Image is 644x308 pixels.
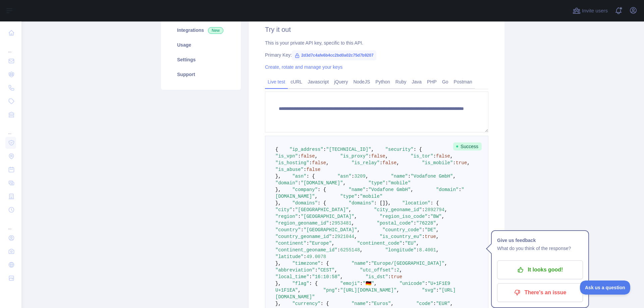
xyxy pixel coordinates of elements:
[334,234,354,239] span: 2921044
[301,153,315,159] span: false
[292,207,295,212] span: :
[436,288,439,293] span: :
[399,267,402,273] span: ,
[289,147,323,152] span: "ip_address"
[502,264,578,275] p: It looks good!
[292,200,318,206] span: "domains"
[309,274,312,280] span: :
[571,5,609,16] button: Invite users
[385,153,388,159] span: ,
[351,76,373,87] a: NodeJS
[340,288,396,293] span: "[URL][DOMAIN_NAME]"
[414,147,422,152] span: : {
[436,301,450,306] span: "EUR"
[425,207,444,212] span: 2892794
[292,281,309,286] span: "flag"
[366,174,368,179] span: ,
[275,153,298,159] span: "is_vpn"
[396,160,399,166] span: ,
[5,217,16,231] div: ...
[368,153,371,159] span: :
[306,254,326,259] span: 49.0078
[169,67,233,82] a: Support
[169,52,233,67] a: Settings
[450,153,453,159] span: ,
[388,274,391,280] span: :
[456,160,467,166] span: true
[352,261,368,266] span: "name"
[444,261,447,266] span: ,
[451,76,475,87] a: Postman
[422,207,425,212] span: :
[309,160,312,166] span: :
[275,267,315,273] span: "abbreviation"
[422,288,436,293] span: "svg"
[348,200,374,206] span: "domains"
[304,167,306,172] span: :
[332,241,334,246] span: ,
[348,207,351,212] span: ,
[453,174,455,179] span: ,
[360,267,394,273] span: "utc_offset"
[169,23,233,38] a: Integrations New
[385,180,388,186] span: :
[275,247,337,253] span: "continent_geoname_id"
[382,227,422,233] span: "country_code"
[337,288,340,293] span: :
[312,160,326,166] span: false
[385,200,391,206] span: },
[275,160,309,166] span: "is_hosting"
[374,281,377,286] span: ,
[337,174,352,179] span: "asn"
[422,234,425,239] span: :
[357,227,360,233] span: ,
[497,236,583,244] h1: Give us feedback
[382,160,396,166] span: false
[357,241,402,246] span: "continent_code"
[5,122,16,135] div: ...
[368,180,385,186] span: "type"
[352,221,354,226] span: ,
[332,234,334,239] span: :
[306,167,320,172] span: false
[444,207,447,212] span: ,
[292,187,318,192] span: "company"
[292,301,320,306] span: "currency"
[275,200,281,206] span: },
[357,194,360,199] span: :
[409,76,425,87] a: Java
[380,214,428,219] span: "region_iso_code"
[439,76,451,87] a: Go
[275,227,301,233] span: "country"
[312,274,340,280] span: "16:10:58"
[411,187,413,192] span: ,
[318,267,334,273] span: "CEST"
[436,227,439,233] span: ,
[425,234,436,239] span: true
[275,274,309,280] span: "local_time"
[275,281,281,286] span: },
[416,221,436,226] span: "76228"
[320,301,329,306] span: : {
[275,147,278,152] span: {
[275,167,304,172] span: "is_abuse"
[275,174,281,179] span: },
[399,281,425,286] span: "unicode"
[292,174,306,179] span: "asn"
[275,207,292,212] span: "city"
[318,187,326,192] span: : {
[396,288,399,293] span: ,
[436,187,459,192] span: "domain"
[326,147,371,152] span: "[TECHNICAL_ID]"
[337,247,340,253] span: :
[354,214,357,219] span: ,
[275,234,332,239] span: "country_geoname_id"
[323,147,326,152] span: :
[352,174,354,179] span: :
[354,174,366,179] span: 3209
[340,153,368,159] span: "is_proxy"
[425,227,436,233] span: "DE"
[436,247,439,253] span: ,
[459,187,461,192] span: :
[332,221,352,226] span: 2953481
